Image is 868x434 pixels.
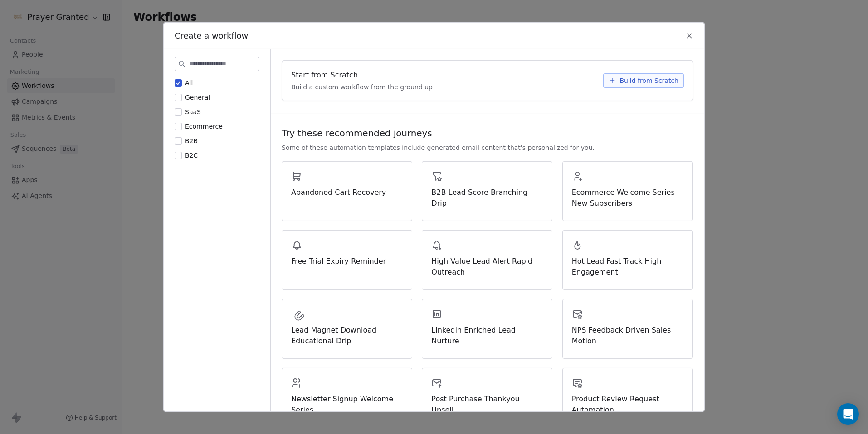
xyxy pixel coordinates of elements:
[175,107,182,116] button: SaaS
[291,70,358,81] span: Start from Scratch
[282,127,432,140] span: Try these recommended journeys
[185,137,198,145] span: B2B
[185,152,198,159] span: B2C
[175,122,182,131] button: Ecommerce
[572,256,683,278] span: Hot Lead Fast Track High Engagement
[185,94,210,101] span: General
[175,93,182,102] button: General
[291,187,403,198] span: Abandoned Cart Recovery
[175,30,248,42] span: Create a workflow
[619,76,678,85] span: Build from Scratch
[837,403,859,425] div: Open Intercom Messenger
[175,78,182,87] button: All
[175,151,182,160] button: B2C
[431,256,543,278] span: High Value Lead Alert Rapid Outreach
[291,394,403,415] span: Newsletter Signup Welcome Series
[291,82,433,92] span: Build a custom workflow from the ground up
[431,187,543,209] span: B2B Lead Score Branching Drip
[282,143,595,152] span: Some of these automation templates include generated email content that's personalized for you.
[175,136,182,145] button: B2B
[603,73,684,88] button: Build from Scratch
[572,325,683,347] span: NPS Feedback Driven Sales Motion
[185,123,223,130] span: Ecommerce
[431,394,543,415] span: Post Purchase Thankyou Upsell
[185,108,201,116] span: SaaS
[291,325,403,347] span: Lead Magnet Download Educational Drip
[572,187,683,209] span: Ecommerce Welcome Series New Subscribers
[431,325,543,347] span: Linkedin Enriched Lead Nurture
[185,79,193,87] span: All
[291,256,403,267] span: Free Trial Expiry Reminder
[572,394,683,415] span: Product Review Request Automation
